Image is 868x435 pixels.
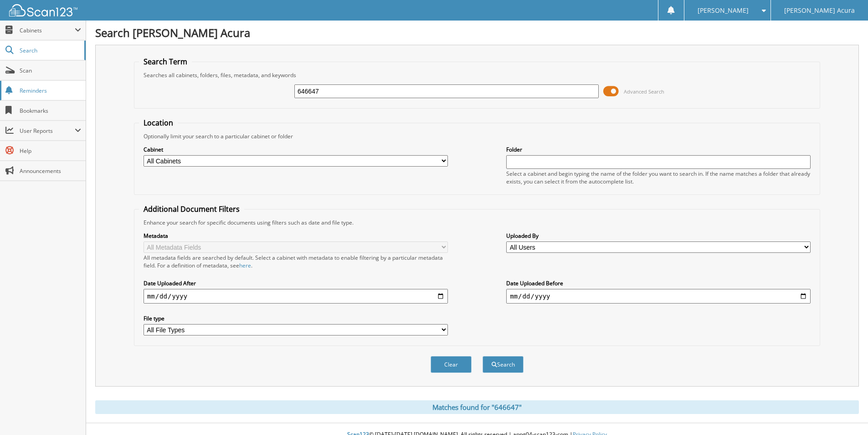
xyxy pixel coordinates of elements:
[483,356,524,373] button: Search
[139,204,244,214] legend: Additional Document Filters
[506,279,811,287] label: Date Uploaded Before
[20,87,81,94] span: Reminders
[506,170,811,185] div: Select a cabinet and begin typing the name of the folder you want to search in. If the name match...
[95,400,859,414] div: Matches found for "646647"
[506,146,811,153] label: Folder
[139,57,192,67] legend: Search Term
[144,279,448,287] label: Date Uploaded After
[20,26,75,34] span: Cabinets
[624,88,664,95] span: Advanced Search
[822,391,868,435] iframe: Chat Widget
[20,127,75,135] span: User Reports
[9,4,77,16] img: scan123-logo-white.svg
[139,132,815,140] div: Optionally limit your search to a particular cabinet or folder
[139,219,815,226] div: Enhance your search for specific documents using filters such as date and file type.
[698,8,749,13] span: [PERSON_NAME]
[144,232,448,240] label: Metadata
[144,146,448,153] label: Cabinet
[144,289,448,304] input: start
[506,289,811,304] input: end
[139,118,178,128] legend: Location
[20,47,80,54] span: Search
[144,254,448,269] div: All metadata fields are searched by default. Select a cabinet with metadata to enable filtering b...
[95,25,859,40] h1: Search [PERSON_NAME] Acura
[20,147,81,155] span: Help
[139,71,815,79] div: Searches all cabinets, folders, files, metadata, and keywords
[431,356,472,373] button: Clear
[20,67,81,74] span: Scan
[20,107,81,115] span: Bookmarks
[506,232,811,240] label: Uploaded By
[144,314,448,322] label: File type
[20,167,81,175] span: Announcements
[239,262,251,269] a: here
[784,8,855,13] span: [PERSON_NAME] Acura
